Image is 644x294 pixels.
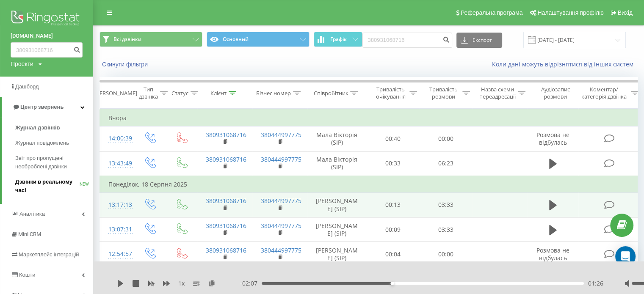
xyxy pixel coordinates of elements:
[15,174,93,198] a: Дзвінки в реальному часіNEW
[261,131,301,139] a: 380444997775
[579,86,629,100] div: Коментар/категорія дзвінка
[206,131,246,139] a: 380931068716
[536,246,569,262] span: Розмова не відбулась
[307,192,367,217] td: [PERSON_NAME] (SIP)
[15,151,93,174] a: Звіт про пропущені необроблені дзвінки
[113,36,141,43] span: Всі дзвінки
[15,120,93,135] a: Журнал дзвінків
[261,155,301,163] a: 380444997775
[206,246,246,254] a: 380931068716
[420,217,473,242] td: 03:33
[307,151,367,176] td: Мала Вікторія (SIP)
[330,36,347,42] span: Графік
[15,124,60,132] span: Журнал дзвінків
[314,32,362,47] button: Графік
[479,86,516,100] div: Назва схеми переадресації
[15,83,39,90] span: Дашборд
[11,8,83,30] img: Ringostat logo
[536,131,569,146] span: Розмова не відбулась
[15,154,89,171] span: Звіт про пропущені необроблені дзвінки
[374,86,407,100] div: Тривалість очікування
[261,246,301,254] a: 380444997775
[420,192,473,217] td: 03:33
[108,197,125,213] div: 13:17:13
[139,86,158,100] div: Тип дзвінка
[615,246,636,267] div: Open Intercom Messenger
[100,60,152,68] button: Скинути фільтри
[307,126,367,151] td: Мала Вікторія (SIP)
[2,97,93,117] a: Центр звернень
[178,279,185,288] span: 1 x
[261,197,301,205] a: 380444997775
[362,33,452,48] input: Пошук за номером
[108,130,125,147] div: 14:00:39
[11,42,83,58] input: Пошук за номером
[108,246,125,262] div: 12:54:57
[108,155,125,172] div: 13:43:49
[100,110,642,126] td: Вчора
[492,60,638,68] a: Коли дані можуть відрізнятися вiд інших систем
[18,231,41,237] span: Mini CRM
[206,155,246,163] a: 380931068716
[537,9,603,16] span: Налаштування профілю
[20,104,64,110] span: Центр звернень
[307,217,367,242] td: [PERSON_NAME] (SIP)
[19,211,45,217] span: Аналiтика
[256,90,291,97] div: Бізнес номер
[390,282,394,285] div: Accessibility label
[108,221,125,238] div: 13:07:31
[456,33,502,48] button: Експорт
[367,151,420,176] td: 00:33
[171,90,188,97] div: Статус
[420,151,473,176] td: 06:23
[100,32,202,47] button: Всі дзвінки
[207,32,310,47] button: Основний
[261,222,301,230] a: 380444997775
[206,197,246,205] a: 380931068716
[461,9,523,16] span: Реферальна програма
[15,135,93,151] a: Журнал повідомлень
[307,242,367,267] td: [PERSON_NAME] (SIP)
[427,86,460,100] div: Тривалість розмови
[535,86,576,100] div: Аудіозапис розмови
[100,176,642,193] td: Понеділок, 18 Серпня 2025
[19,251,79,258] span: Маркетплейс інтеграцій
[367,192,420,217] td: 00:13
[313,90,348,97] div: Співробітник
[367,242,420,267] td: 00:04
[420,126,473,151] td: 00:00
[11,32,83,40] a: [DOMAIN_NAME]
[210,90,227,97] div: Клієнт
[420,242,473,267] td: 00:00
[15,178,80,195] span: Дзвінки в реальному часі
[15,139,69,147] span: Журнал повідомлень
[240,279,262,288] span: - 02:07
[367,217,420,242] td: 00:09
[206,222,246,230] a: 380931068716
[367,126,420,151] td: 00:40
[588,279,603,288] span: 01:26
[11,60,33,68] div: Проекти
[94,90,137,97] div: [PERSON_NAME]
[19,272,35,278] span: Кошти
[618,9,633,16] span: Вихід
